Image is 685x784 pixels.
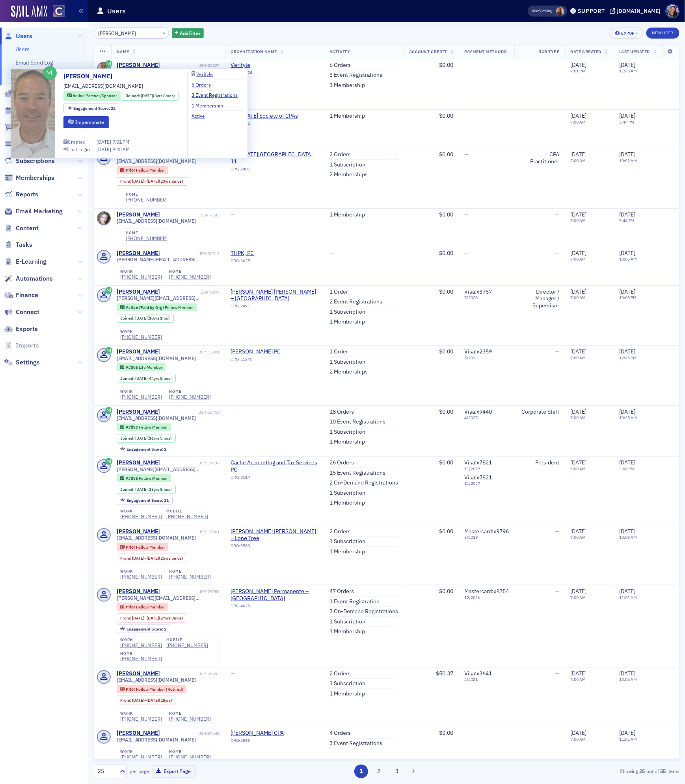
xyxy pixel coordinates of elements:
[571,288,587,295] span: [DATE]
[464,61,469,68] span: —
[117,62,160,69] a: [PERSON_NAME]
[47,5,65,18] a: View Homepage
[169,574,211,580] div: [PHONE_NUMBER]
[231,459,318,473] a: Cache Accounting and Tax Services PC
[231,121,302,129] div: ORG-2252
[117,670,160,677] div: [PERSON_NAME]
[619,218,634,223] time: 5:44 PM
[16,207,63,216] span: Email Marketing
[666,4,679,18] span: Profile
[231,288,318,302] a: [PERSON_NAME] [PERSON_NAME] – [GEOGRAPHIC_DATA]
[4,291,38,300] a: Finance
[578,7,605,15] div: Support
[120,514,162,520] a: [PHONE_NUMBER]
[16,257,47,266] span: E-Learning
[192,102,229,109] a: 1 Membership
[136,686,183,692] span: Fellow Member (Retired)
[63,82,143,89] span: [EMAIL_ADDRESS][DOMAIN_NAME]
[136,604,165,610] span: Fellow Member
[16,274,53,283] span: Automations
[520,288,559,309] div: Director / Manager / Supervisor
[141,93,153,98] span: [DATE]
[169,269,211,274] div: home
[120,179,132,184] span: From :
[329,49,350,54] span: Activity
[16,224,39,233] span: Content
[464,151,469,158] span: —
[180,30,201,37] span: Add Filter
[120,365,162,370] a: Active Life Member
[464,211,469,218] span: —
[4,140,54,148] a: Registrations
[329,628,365,635] a: 1 Membership
[619,61,635,68] span: [DATE]
[329,499,365,507] a: 1 Membership
[571,295,586,300] time: 7:00 AM
[117,409,160,416] a: [PERSON_NAME]
[571,158,586,163] time: 7:00 AM
[67,93,117,99] a: Active Partner/Sponsor
[117,257,220,263] span: [PERSON_NAME][EMAIL_ADDRESS][DOMAIN_NAME]
[162,63,220,68] div: USR-25827
[192,112,211,119] a: Active
[619,288,635,295] span: [DATE]
[390,765,404,778] button: 3
[16,190,38,199] span: Reports
[4,174,54,182] a: Memberships
[619,151,635,158] span: [DATE]
[464,288,492,295] span: Visa : x3757
[117,730,160,737] a: [PERSON_NAME]
[16,358,40,367] span: Settings
[15,59,53,66] a: Email Send Log
[619,158,637,163] time: 10:02 AM
[329,309,365,316] a: 1 Subscription
[63,104,119,113] div: Engagement Score: 22
[329,288,348,296] a: 1 Order
[132,178,144,184] span: [DATE]
[571,61,587,68] span: [DATE]
[126,604,136,610] span: Prior
[16,291,38,300] span: Finance
[63,116,109,128] button: Impersonate
[329,690,365,697] a: 1 Membership
[619,211,635,218] span: [DATE]
[94,28,169,39] input: Search…
[107,6,126,16] h1: Users
[97,146,112,152] span: [DATE]
[231,151,318,165] span: Colorado Springs School District 11
[329,670,351,677] a: 2 Orders
[571,256,586,262] time: 7:00 AM
[120,274,162,280] a: [PHONE_NUMBER]
[130,768,149,775] label: per page
[231,303,318,311] div: ORG-2471
[120,605,165,610] a: Prior Fellow Member
[231,348,302,355] span: Franzen PC
[571,119,586,125] time: 7:00 AM
[53,5,65,17] img: SailAMX
[126,93,141,99] span: Joined :
[4,358,40,367] a: Settings
[117,528,160,535] div: [PERSON_NAME]
[329,618,365,625] a: 1 Subscription
[117,158,196,164] span: [EMAIL_ADDRESS][DOMAIN_NAME]
[555,61,560,68] span: —
[619,49,650,54] span: Last Updated
[231,166,318,174] div: ORG-2407
[619,119,634,125] time: 5:44 PM
[169,716,211,722] a: [PHONE_NUMBER]
[329,418,385,425] a: 10 Event Registrations
[117,211,160,218] div: [PERSON_NAME]
[120,574,162,580] a: [PHONE_NUMBER]
[329,538,365,545] a: 1 Subscription
[329,680,365,687] a: 1 Subscription
[141,93,175,99] div: (3yrs 6mos)
[439,61,453,68] span: $0.00
[329,72,382,79] a: 3 Event Registrations
[120,754,162,760] a: [PHONE_NUMBER]
[126,544,136,550] span: Prior
[231,49,277,54] span: Organization Name
[126,192,168,197] div: home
